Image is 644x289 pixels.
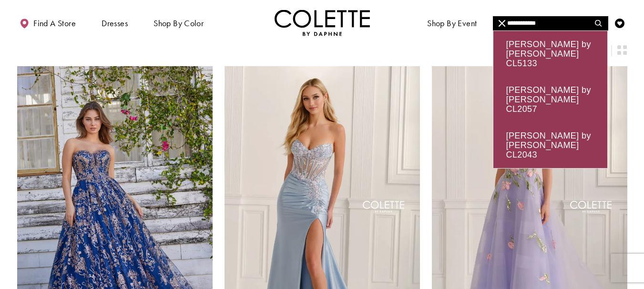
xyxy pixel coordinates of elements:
[493,16,608,30] div: Search form
[493,77,607,122] div: [PERSON_NAME] by [PERSON_NAME] CL2057
[425,10,479,36] span: Shop By Event
[153,19,204,28] span: Shop by color
[33,19,76,28] span: Find a store
[613,10,627,36] a: Check Wishlist
[102,19,128,28] span: Dresses
[617,45,627,55] span: Switch layout to 2 columns
[493,31,607,77] div: [PERSON_NAME] by [PERSON_NAME] CL5133
[11,40,633,60] div: Layout Controls
[275,10,370,36] a: Visit Home Page
[99,10,130,36] span: Dresses
[17,10,78,36] a: Find a store
[151,10,206,36] span: Shop by color
[493,122,607,168] div: [PERSON_NAME] by [PERSON_NAME] CL2043
[493,16,511,30] button: Close Search
[592,10,606,36] a: Toggle search
[501,10,571,36] a: Meet the designer
[493,16,608,30] input: Search
[275,10,370,36] img: Colette by Daphne
[427,19,477,28] span: Shop By Event
[589,16,608,30] button: Submit Search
